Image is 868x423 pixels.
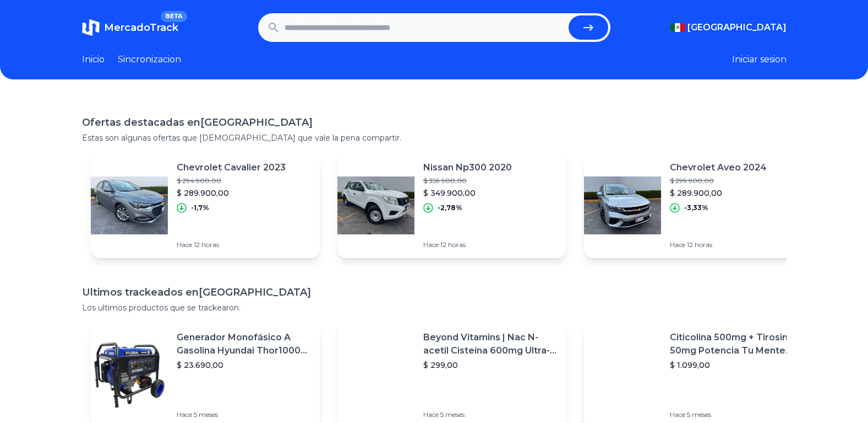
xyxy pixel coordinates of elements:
a: Featured imageNissan Np300 2020$ 359.900,00$ 349.900,00-2,78%Hace 12 horas [337,152,566,258]
a: Featured imageChevrolet Aveo 2024$ 299.900,00$ 289.900,00-3,33%Hace 12 horas [584,152,813,258]
p: Hace 5 meses [670,410,804,419]
p: $ 289.900,00 [177,188,286,199]
img: Featured image [337,336,414,414]
span: MercadoTrack [104,22,178,34]
p: $ 299,00 [423,360,558,371]
p: Los ultimos productos que se trackearon. [82,302,787,313]
p: Hace 12 horas [670,240,767,249]
p: Estas son algunas ofertas que [DEMOGRAPHIC_DATA] que vale la pena compartir. [82,132,787,143]
p: Generador Monofásico A Gasolina Hyundai Thor10000 P 11.5 Kw [177,331,311,357]
p: Hace 5 meses [177,410,311,419]
h1: Ultimos trackeados en [GEOGRAPHIC_DATA] [82,285,787,300]
p: $ 1.099,00 [670,360,804,371]
p: Chevrolet Aveo 2024 [670,161,767,174]
span: [GEOGRAPHIC_DATA] [687,21,787,34]
img: Mexico [670,23,685,32]
p: Nissan Np300 2020 [423,161,512,174]
a: Inicio [82,53,105,66]
p: -1,7% [191,204,209,212]
p: $ 349.900,00 [423,188,512,199]
p: Hace 12 horas [423,240,512,249]
button: [GEOGRAPHIC_DATA] [670,21,787,34]
a: Featured imageChevrolet Cavalier 2023$ 294.900,00$ 289.900,00-1,7%Hace 12 horas [91,152,320,258]
img: MercadoTrack [82,19,100,36]
img: Featured image [584,167,661,244]
p: $ 299.900,00 [670,176,767,185]
a: Sincronizacion [118,53,181,66]
h1: Ofertas destacadas en [GEOGRAPHIC_DATA] [82,115,787,130]
p: -2,78% [438,204,462,212]
img: Featured image [584,336,661,414]
p: $ 289.900,00 [670,188,767,199]
p: $ 359.900,00 [423,176,512,185]
p: Hace 5 meses [423,410,558,419]
p: Beyond Vitamins | Nac N-acetil Cisteína 600mg Ultra-premium Con Inulina De Agave (prebiótico Natu... [423,331,558,357]
p: Hace 12 horas [177,240,286,249]
a: MercadoTrackBETA [82,19,178,36]
img: Featured image [91,167,168,244]
p: $ 23.690,00 [177,360,311,371]
p: Citicolina 500mg + Tirosina 50mg Potencia Tu Mente (120caps) Sabor Sin Sabor [670,331,804,357]
button: Iniciar sesion [732,53,787,66]
img: Featured image [91,336,168,414]
p: -3,33% [684,204,708,212]
p: Chevrolet Cavalier 2023 [177,161,286,174]
img: Featured image [337,167,414,244]
span: BETA [161,11,187,22]
p: $ 294.900,00 [177,176,286,185]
